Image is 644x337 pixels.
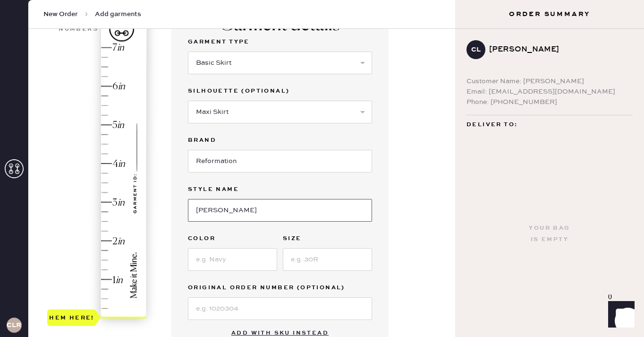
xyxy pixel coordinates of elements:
[489,44,625,55] div: [PERSON_NAME]
[188,150,372,173] input: Brand name
[117,42,124,54] div: in
[7,322,21,328] h3: CLR
[188,184,372,195] label: Style name
[471,46,481,53] h3: cl
[188,86,372,97] label: Silhouette (optional)
[455,9,644,19] h3: Order Summary
[58,15,98,32] div: Show higher numbers
[49,312,94,323] div: Hem here!
[283,248,372,271] input: e.g. 30R
[283,233,372,244] label: Size
[466,86,633,97] div: Email: [EMAIL_ADDRESS][DOMAIN_NAME]
[95,9,141,19] span: Add garments
[188,135,372,146] label: Brand
[529,223,570,245] div: Your bag is empty
[188,282,372,294] label: Original Order Number (Optional)
[188,297,372,320] input: e.g. 1020304
[466,76,633,86] div: Customer Name: [PERSON_NAME]
[188,36,372,48] label: Garment Type
[43,9,78,19] span: New Order
[188,233,277,244] label: Color
[466,119,517,130] span: Deliver to:
[112,42,117,54] div: 7
[599,294,640,335] iframe: Front Chat
[466,97,633,107] div: Phone: [PHONE_NUMBER]
[188,199,372,222] input: e.g. Daisy 2 Pocket
[188,248,277,271] input: e.g. Navy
